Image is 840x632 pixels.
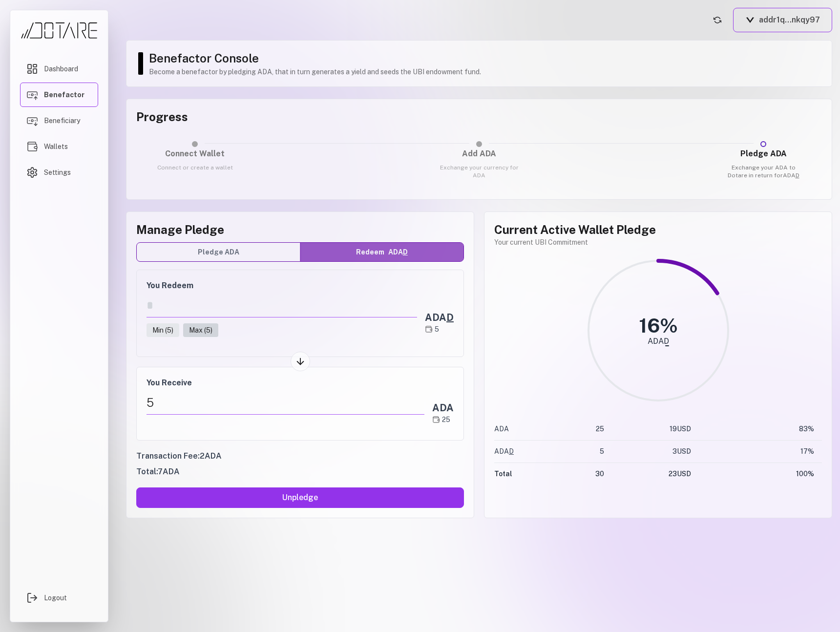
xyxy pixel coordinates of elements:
[494,463,570,485] td: Total
[691,418,822,441] td: 83 %
[44,593,67,603] span: Logout
[437,148,521,160] h3: Add ADA
[137,243,300,261] button: Pledge ADA
[20,22,98,39] img: Dotare Logo
[26,89,38,101] img: Benefactor
[136,109,822,125] h3: Progress
[570,463,604,485] td: 30
[691,463,822,485] td: 100 %
[44,90,84,100] span: Benefactor
[710,12,725,28] button: Refresh account status
[604,441,691,463] td: 3 USD
[136,466,464,478] div: Total: 7 ADA
[648,337,669,345] div: ADAD
[691,441,822,463] td: 17 %
[796,172,799,179] span: D
[26,141,38,152] img: Wallets
[432,415,454,424] div: 25
[604,418,691,441] td: 19 USD
[570,441,604,463] td: 5
[745,17,755,23] img: Vespr logo
[494,222,822,237] h2: Current Active Wallet Pledge
[783,172,799,179] span: ADA
[44,168,71,177] span: Settings
[604,463,691,485] td: 23 USD
[300,243,464,261] button: RedeemADAD
[403,248,408,256] span: D
[153,148,237,160] h3: Connect Wallet
[509,447,514,455] span: D
[149,67,822,77] p: Become a benefactor by pledging ADA, that in turn generates a yield and seeds the UBI endowment f...
[494,447,514,455] span: ADA
[432,416,440,423] img: ADA
[494,237,822,247] p: Your current UBI Commitment
[432,401,454,415] div: ADA
[425,312,454,323] span: ADA
[44,64,78,74] span: Dashboard
[446,312,454,323] span: D
[425,325,433,333] img: ADAD
[639,316,678,336] div: 16 %
[26,115,38,126] img: Beneficiary
[44,116,80,126] span: Beneficiary
[295,356,306,367] img: Arrow
[136,450,464,462] div: Transaction Fee: 2 ADA
[570,418,604,441] td: 25
[388,247,408,257] span: ADA
[721,164,805,179] p: Exchange your ADA to Dotare in return for
[147,377,454,389] h3: You Receive
[153,164,237,171] p: Connect or create a wallet
[494,418,570,441] td: ADA
[136,222,464,237] h2: Manage Pledge
[44,142,68,151] span: Wallets
[733,8,832,32] button: addr1q...nkqy97
[425,324,454,334] div: 5
[149,50,822,66] h1: Benefactor Console
[437,164,521,179] p: Exchange your currency for ADA
[136,487,464,508] button: Unpledge
[147,280,454,292] h3: You Redeem
[183,323,218,337] button: Max (5)
[147,323,179,337] button: Min (5)
[147,395,424,415] div: 5
[721,148,805,160] h3: Pledge ADA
